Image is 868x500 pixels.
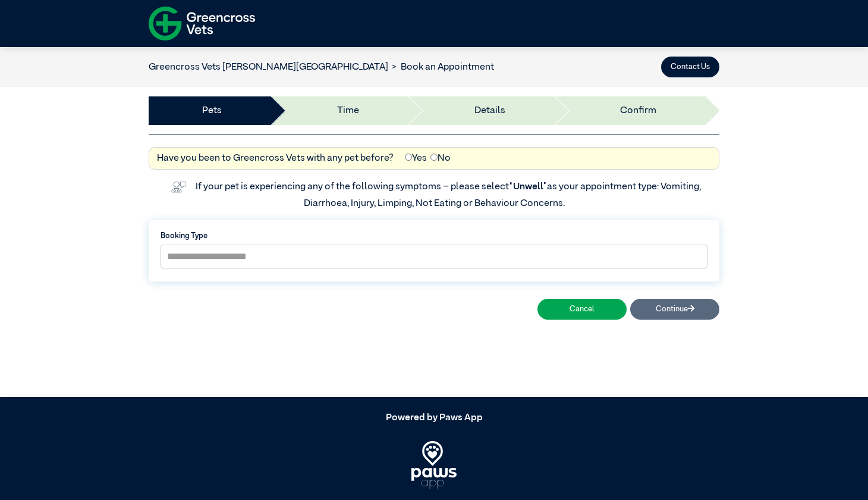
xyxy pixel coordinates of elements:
[167,177,190,196] img: vet
[411,441,457,489] img: PawsApp
[388,60,494,74] li: Book an Appointment
[430,151,451,165] label: No
[149,62,388,72] a: Greencross Vets [PERSON_NAME][GEOGRAPHIC_DATA]
[661,57,719,77] button: Contact Us
[149,3,255,44] img: f-logo
[537,299,627,320] button: Cancel
[157,151,394,165] label: Have you been to Greencross Vets with any pet before?
[405,154,412,161] input: Yes
[405,151,427,165] label: Yes
[149,412,719,424] h5: Powered by Paws App
[509,182,547,192] span: “Unwell”
[149,60,494,74] nav: breadcrumb
[161,230,707,242] label: Booking Type
[196,182,703,208] label: If your pet is experiencing any of the following symptoms – please select as your appointment typ...
[430,154,438,161] input: No
[202,104,222,118] a: Pets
